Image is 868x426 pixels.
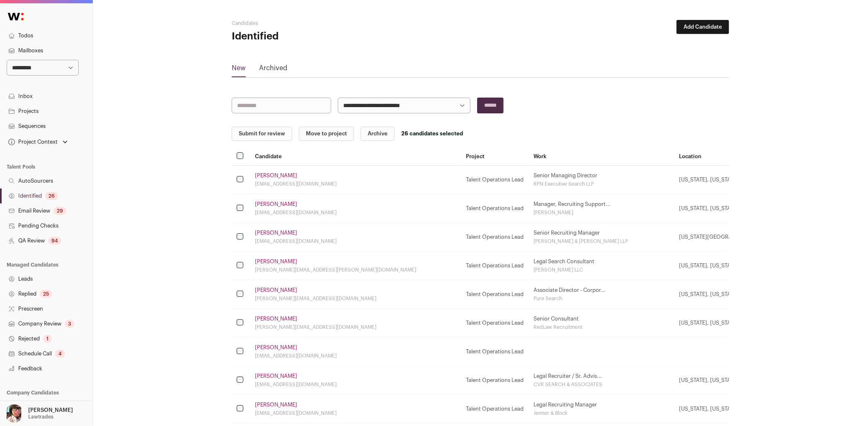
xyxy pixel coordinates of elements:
div: [PERSON_NAME][EMAIL_ADDRESS][PERSON_NAME][DOMAIN_NAME] [255,267,456,273]
div: 94 [48,237,61,245]
div: 26 [45,192,58,200]
td: Talent Operations Lead [461,337,529,366]
td: Talent Operations Lead [461,223,529,251]
div: 3 [65,320,74,328]
td: [US_STATE][GEOGRAPHIC_DATA] [674,223,827,251]
td: Manager, Recruiting Support... [529,194,674,223]
p: Lawtrades [28,414,53,420]
td: [US_STATE], [US_STATE], [GEOGRAPHIC_DATA] [674,194,827,223]
div: [EMAIL_ADDRESS][DOMAIN_NAME] [255,181,456,187]
a: [PERSON_NAME] [255,258,297,265]
div: CVR SEARCH & ASSOCIATES [533,381,669,388]
td: Senior Recruiting Manager [529,223,674,251]
td: [US_STATE], [US_STATE] [674,251,827,280]
td: Talent Operations Lead [461,194,529,223]
td: Senior Consultant [529,308,674,337]
td: Senior Managing Director [529,165,674,194]
td: Talent Operations Lead [461,251,529,280]
a: [PERSON_NAME] [255,172,297,179]
div: Jenner & Block [533,410,669,416]
div: RPN Executive Search LLP [533,181,669,187]
td: Talent Operations Lead [461,366,529,394]
a: [PERSON_NAME] [255,344,297,351]
td: [US_STATE], [US_STATE], [GEOGRAPHIC_DATA] [674,308,827,337]
th: Project [461,147,529,165]
a: [PERSON_NAME] [255,402,297,408]
div: [PERSON_NAME] [533,209,669,216]
a: [PERSON_NAME] [255,230,297,236]
th: Work [529,147,674,165]
div: 1 [43,335,52,343]
div: 25 [40,290,52,298]
div: [PERSON_NAME] LLC [533,267,669,273]
div: 29 [53,207,66,215]
a: [PERSON_NAME] [255,287,297,294]
td: [US_STATE], [US_STATE], [GEOGRAPHIC_DATA] [674,280,827,308]
div: [PERSON_NAME][EMAIL_ADDRESS][DOMAIN_NAME] [255,295,456,302]
th: Location [674,147,827,165]
button: Submit for review [232,127,292,141]
td: Legal Recruiter / Sr. Advis... [529,366,674,394]
div: [EMAIL_ADDRESS][DOMAIN_NAME] [255,238,456,245]
div: [EMAIL_ADDRESS][DOMAIN_NAME] [255,410,456,416]
div: Project Context [7,139,58,145]
a: Archived [259,63,287,76]
div: 26 candidates selected [401,130,463,137]
button: Move to project [299,127,354,141]
div: [EMAIL_ADDRESS][DOMAIN_NAME] [255,381,456,388]
h1: Identified [232,30,398,43]
th: Candidate [250,147,461,165]
td: [US_STATE], [US_STATE] [674,165,827,194]
div: [PERSON_NAME][EMAIL_ADDRESS][DOMAIN_NAME] [255,324,456,331]
td: Associate Director - Corpor... [529,280,674,308]
button: Open dropdown [7,136,69,148]
a: [PERSON_NAME] [255,316,297,322]
a: [PERSON_NAME] [255,373,297,379]
a: New [232,63,246,76]
div: [PERSON_NAME] & [PERSON_NAME] LLP [533,238,669,245]
td: Talent Operations Lead [461,165,529,194]
td: Talent Operations Lead [461,394,529,423]
div: 4 [55,350,65,358]
h2: Candidates [232,20,398,27]
td: Legal Search Consultant [529,251,674,280]
img: Wellfound [3,8,28,25]
div: RedLaw Recruitment [533,324,669,331]
a: [PERSON_NAME] [255,201,297,208]
button: Add Candidate [676,20,729,34]
div: [EMAIL_ADDRESS][DOMAIN_NAME] [255,209,456,216]
img: 14759586-medium_jpg [5,404,23,423]
div: Pure Search [533,295,669,302]
button: Archive [361,127,395,141]
td: Legal Recruiting Manager [529,394,674,423]
button: Open dropdown [3,404,75,423]
p: [PERSON_NAME] [28,407,73,414]
div: [EMAIL_ADDRESS][DOMAIN_NAME] [255,353,456,359]
td: [US_STATE], [US_STATE], [GEOGRAPHIC_DATA] [674,394,827,423]
td: Talent Operations Lead [461,280,529,308]
td: Talent Operations Lead [461,308,529,337]
td: [US_STATE], [US_STATE], [GEOGRAPHIC_DATA] [674,366,827,394]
